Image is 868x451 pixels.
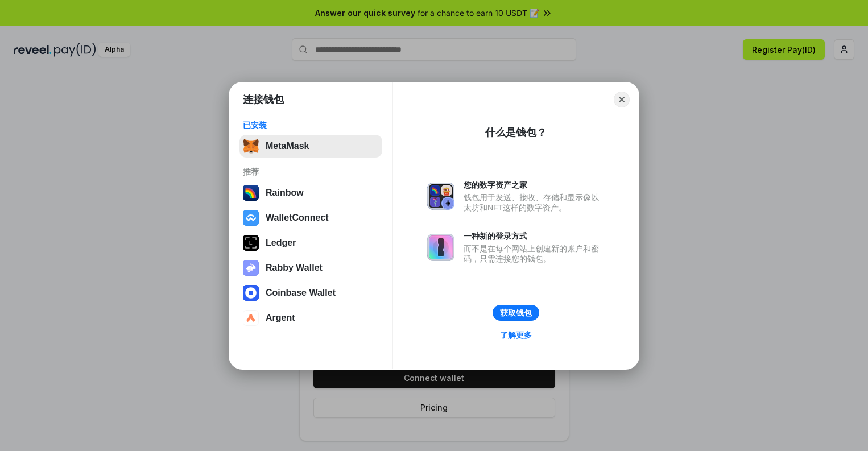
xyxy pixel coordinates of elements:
div: 钱包用于发送、接收、存储和显示像以太坊和NFT这样的数字资产。 [464,192,605,213]
button: 获取钱包 [493,305,539,321]
div: WalletConnect [266,213,329,223]
button: MetaMask [239,135,382,158]
img: svg+xml,%3Csvg%20width%3D%2228%22%20height%3D%2228%22%20viewBox%3D%220%200%2028%2028%22%20fill%3D... [243,285,259,301]
div: 您的数字资产之家 [464,180,605,190]
div: Ledger [266,238,296,248]
button: Close [614,92,630,107]
button: Rabby Wallet [239,256,382,279]
div: Coinbase Wallet [266,288,336,298]
div: 已安装 [243,120,379,130]
img: svg+xml,%3Csvg%20width%3D%22120%22%20height%3D%22120%22%20viewBox%3D%220%200%20120%20120%22%20fil... [243,185,259,201]
img: svg+xml,%3Csvg%20xmlns%3D%22http%3A%2F%2Fwww.w3.org%2F2000%2Fsvg%22%20fill%3D%22none%22%20viewBox... [427,183,454,210]
button: WalletConnect [239,206,382,229]
div: Argent [266,313,295,323]
a: 了解更多 [493,328,539,342]
h1: 连接钱包 [243,93,284,106]
div: 一种新的登录方式 [464,231,605,241]
img: svg+xml,%3Csvg%20fill%3D%22none%22%20height%3D%2233%22%20viewBox%3D%220%200%2035%2033%22%20width%... [243,138,259,154]
div: MetaMask [266,141,309,151]
div: Rabby Wallet [266,263,323,273]
div: 获取钱包 [500,308,532,318]
img: svg+xml,%3Csvg%20xmlns%3D%22http%3A%2F%2Fwww.w3.org%2F2000%2Fsvg%22%20width%3D%2228%22%20height%3... [243,235,259,251]
div: 了解更多 [500,330,532,340]
button: Argent [239,307,382,329]
img: svg+xml,%3Csvg%20xmlns%3D%22http%3A%2F%2Fwww.w3.org%2F2000%2Fsvg%22%20fill%3D%22none%22%20viewBox... [243,260,259,276]
div: 而不是在每个网站上创建新的账户和密码，只需连接您的钱包。 [464,243,605,264]
button: Ledger [239,231,382,254]
div: 推荐 [243,167,379,177]
button: Rainbow [239,181,382,204]
button: Coinbase Wallet [239,282,382,304]
img: svg+xml,%3Csvg%20xmlns%3D%22http%3A%2F%2Fwww.w3.org%2F2000%2Fsvg%22%20fill%3D%22none%22%20viewBox... [427,234,454,261]
img: svg+xml,%3Csvg%20width%3D%2228%22%20height%3D%2228%22%20viewBox%3D%220%200%2028%2028%22%20fill%3D... [243,310,259,326]
img: svg+xml,%3Csvg%20width%3D%2228%22%20height%3D%2228%22%20viewBox%3D%220%200%2028%2028%22%20fill%3D... [243,210,259,226]
div: 什么是钱包？ [485,126,547,139]
div: Rainbow [266,188,304,198]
